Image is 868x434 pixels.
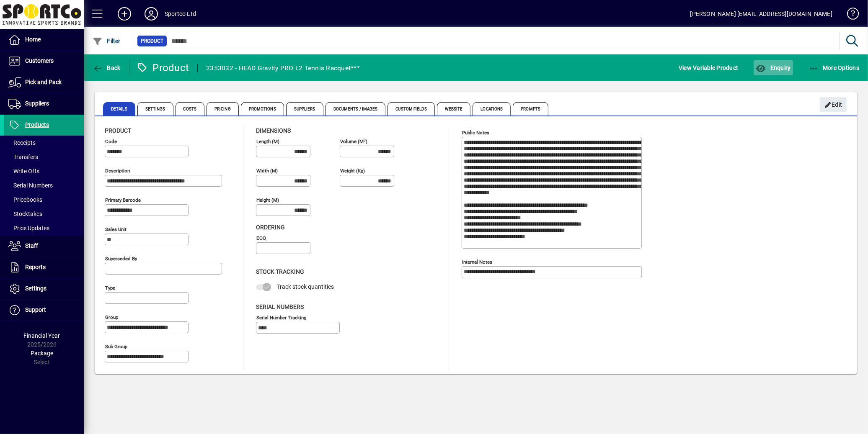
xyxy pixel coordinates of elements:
a: Pricebooks [4,193,84,207]
mat-label: Primary barcode [105,197,141,203]
sup: 3 [364,138,366,142]
span: Support [25,306,46,313]
span: Stocktakes [8,211,42,217]
mat-label: Volume (m ) [340,139,367,144]
span: Edit [824,98,842,112]
span: Settings [25,285,46,292]
span: Customers [25,57,54,64]
mat-label: Width (m) [256,168,278,174]
a: Transfers [4,150,84,164]
span: Stock Tracking [256,268,304,275]
a: Write Offs [4,164,84,178]
div: Product [136,61,189,74]
span: Write Offs [8,168,39,175]
a: Staff [4,236,84,257]
mat-label: Description [105,168,130,174]
div: [PERSON_NAME] [EMAIL_ADDRESS][DOMAIN_NAME] [690,7,832,21]
span: Serial Numbers [8,182,53,189]
span: Pricing [207,102,239,116]
span: Promotions [241,102,284,116]
span: Pick and Pack [25,79,62,85]
button: Edit [820,97,847,112]
span: Back [93,64,121,71]
span: Custom Fields [387,102,434,116]
button: Add [111,6,138,21]
span: Staff [25,242,38,249]
span: Track stock quantities [277,283,334,290]
a: Receipts [4,136,84,150]
span: Financial Year [24,332,60,339]
span: Costs [176,102,205,116]
mat-label: Superseded by [105,256,137,262]
span: Documents / Images [325,102,386,116]
a: Serial Numbers [4,178,84,193]
button: More Options [806,60,862,75]
span: Settings [137,102,173,116]
span: Products [25,121,49,128]
span: Home [25,36,41,43]
mat-label: Weight (Kg) [340,168,365,174]
app-page-header-button: Back [84,60,130,75]
span: Enquiry [756,64,790,71]
span: Reports [25,264,46,270]
span: Prompts [513,102,548,116]
span: Product [105,127,131,134]
mat-label: EOQ [256,235,266,241]
div: Sportco Ltd [165,7,196,21]
button: View Variable Product [677,60,740,75]
span: Receipts [8,139,36,146]
mat-label: Serial Number tracking [256,314,306,320]
button: Back [90,60,123,75]
a: Stocktakes [4,207,84,221]
a: Support [4,300,84,321]
span: Details [103,102,135,116]
div: 2353032 - HEAD Gravity PRO L2 Tennis Racquet*** [206,62,360,75]
span: Website [437,102,471,116]
span: Pricebooks [8,196,42,203]
span: Transfers [8,154,38,160]
a: Settings [4,278,84,299]
span: Dimensions [256,127,291,134]
a: Pick and Pack [4,72,84,93]
a: Price Updates [4,221,84,235]
span: View Variable Product [679,61,738,74]
span: Suppliers [25,100,49,107]
mat-label: Sub group [105,344,127,349]
mat-label: Length (m) [256,139,279,144]
mat-label: Internal Notes [462,259,492,265]
span: Price Updates [8,225,49,231]
mat-label: Sales unit [105,226,127,232]
a: Knowledge Base [841,2,858,29]
mat-label: Code [105,139,117,144]
span: Ordering [256,224,285,231]
span: Locations [473,102,511,116]
button: Profile [138,6,165,21]
mat-label: Group [105,314,118,320]
span: Filter [93,38,121,44]
mat-label: Type [105,285,115,291]
a: Reports [4,257,84,278]
span: Serial Numbers [256,303,304,310]
mat-label: Public Notes [462,130,489,136]
button: Filter [90,33,123,49]
a: Home [4,29,84,50]
a: Customers [4,51,84,72]
a: Suppliers [4,93,84,114]
span: Product [141,37,163,45]
mat-label: Height (m) [256,197,279,203]
span: Suppliers [286,102,323,116]
span: Package [31,350,53,357]
button: Enquiry [754,60,793,75]
span: More Options [809,64,860,71]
